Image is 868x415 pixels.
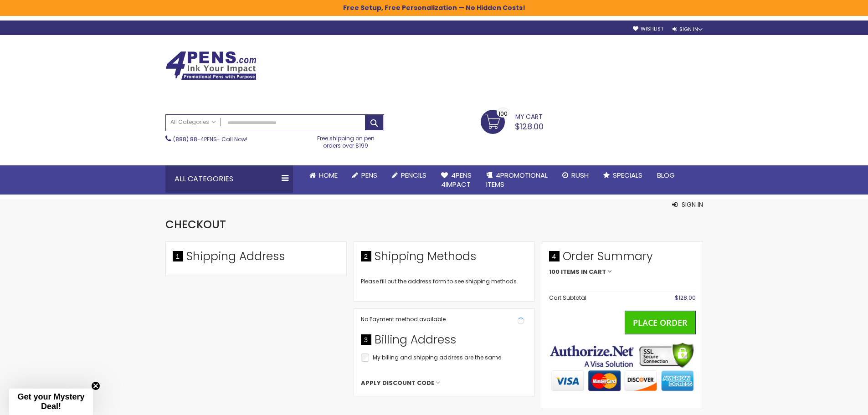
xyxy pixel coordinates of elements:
[9,389,93,415] div: Get your Mystery Deal!Close teaser
[319,170,338,180] span: Home
[650,165,682,185] a: Blog
[481,110,544,133] a: $128.00 100
[345,165,385,185] a: Pens
[633,26,663,32] a: Wishlist
[91,381,100,390] button: Close teaser
[361,315,447,323] span: No Payment method available.
[165,51,257,80] img: 4Pens Custom Pens and Promotional Products
[486,170,548,189] span: 4PROMOTIONAL ITEMS
[361,278,528,285] div: Please fill out the address form to see shipping methods.
[401,170,426,180] span: Pencils
[173,249,339,269] div: Shipping Address
[170,118,216,126] span: All Categories
[17,392,84,411] span: Get your Mystery Deal!
[682,200,703,209] span: Sign In
[571,170,589,180] span: Rush
[385,165,434,185] a: Pencils
[361,379,434,387] span: Apply Discount Code
[308,131,384,149] div: Free shipping on pen orders over $199
[673,26,703,33] div: Sign In
[596,165,650,185] a: Specials
[166,115,221,130] a: All Categories
[434,165,479,195] a: 4Pens4impact
[373,354,501,361] span: My billing and shipping address are the same
[675,294,696,302] span: $128.00
[498,109,508,118] span: 100
[613,170,642,180] span: Specials
[361,170,377,180] span: Pens
[361,249,528,269] div: Shipping Methods
[549,269,560,275] span: 100
[549,249,696,269] span: Order Summary
[625,311,696,334] button: Place Order
[173,135,217,143] a: (888) 88-4PENS
[633,317,688,328] span: Place Order
[657,170,675,180] span: Blog
[549,291,634,306] th: Cart Subtotal
[165,165,293,193] div: All Categories
[361,332,528,352] div: Billing Address
[302,165,345,185] a: Home
[561,269,606,275] span: Items in Cart
[441,170,472,189] span: 4Pens 4impact
[672,200,703,209] button: Sign In
[479,165,555,195] a: 4PROMOTIONALITEMS
[515,121,544,132] span: $128.00
[555,165,596,185] a: Rush
[173,135,247,143] span: - Call Now!
[165,217,226,232] span: Checkout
